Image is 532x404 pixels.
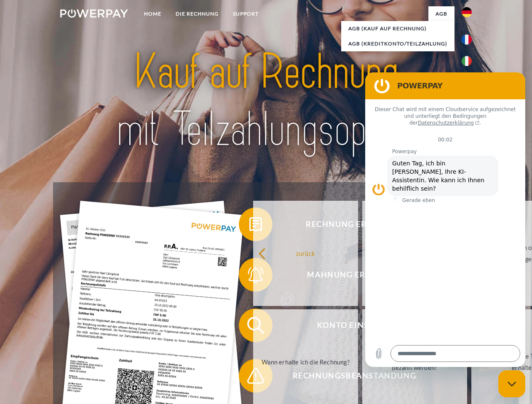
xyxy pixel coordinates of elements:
button: Mahnung erhalten? [239,258,458,292]
button: Rechnung erhalten? [239,207,458,241]
img: de [462,7,472,17]
a: Home [137,6,168,21]
img: logo-powerpay-white.svg [60,9,128,18]
iframe: Messaging-Fenster [365,72,525,367]
a: SUPPORT [226,6,266,21]
a: agb [428,6,454,21]
img: fr [462,35,472,45]
iframe: Schaltfläche zum Öffnen des Messaging-Fensters; Konversation läuft [498,370,525,397]
div: Wann erhalte ich die Rechnung? [258,356,353,367]
img: it [462,56,472,66]
button: Rechnungsbeanstandung [239,359,458,393]
a: AGB (Kreditkonto/Teilzahlung) [341,36,454,51]
a: AGB (Kauf auf Rechnung) [341,21,454,36]
img: title-powerpay_de.svg [80,40,452,161]
button: Konto einsehen [239,308,458,342]
a: DIE RECHNUNG [168,6,226,21]
div: zurück [258,247,353,259]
